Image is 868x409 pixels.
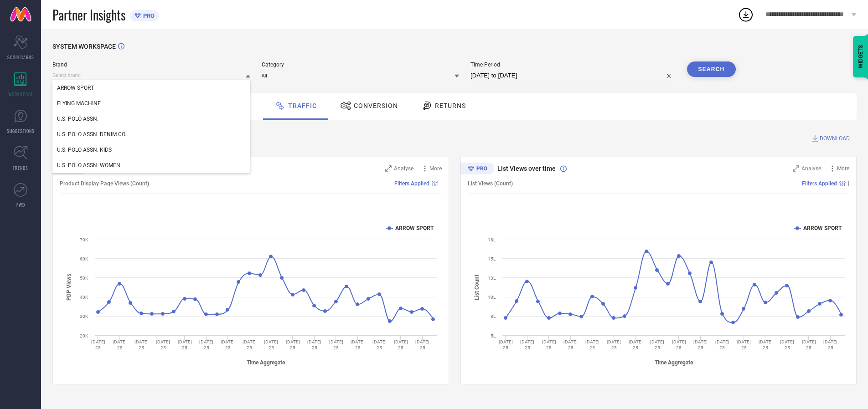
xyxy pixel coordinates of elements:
text: [DATE] 25 [628,339,642,350]
svg: Zoom [385,165,392,172]
text: [DATE] 25 [672,339,686,350]
text: [DATE] 25 [199,339,213,350]
text: ARROW SPORT [803,225,842,231]
span: Product Display Page Views (Count) [60,180,149,187]
text: [DATE] 25 [650,339,664,350]
tspan: List Count [474,274,480,300]
text: 20K [80,333,88,338]
text: [DATE] 25 [693,339,708,350]
text: [DATE] 25 [607,339,621,350]
span: More [429,165,442,172]
text: [DATE] 25 [715,339,729,350]
span: | [440,180,442,187]
span: ARROW SPORT [57,85,94,91]
text: [DATE] 25 [520,339,534,350]
span: Category [262,61,460,68]
text: [DATE] 25 [372,339,387,350]
text: [DATE] 25 [563,339,578,350]
span: List Views over time [497,165,556,172]
text: ARROW SPORT [395,225,434,231]
text: [DATE] 25 [823,339,837,350]
text: [DATE] 25 [585,339,599,350]
text: [DATE] 25 [156,339,170,350]
span: | [848,180,849,187]
text: [DATE] 25 [758,339,772,350]
text: [DATE] 25 [264,339,278,350]
span: Filters Applied [802,180,837,187]
text: 50K [80,276,88,281]
text: [DATE] 25 [737,339,751,350]
tspan: Time Aggregate [247,359,285,366]
text: 40K [80,295,88,300]
text: [DATE] 25 [178,339,192,350]
span: Returns [435,102,466,109]
text: 13L [488,276,496,281]
span: FLYING MACHINE [57,100,101,107]
text: [DATE] 25 [113,339,127,350]
text: [DATE] 25 [351,339,365,350]
span: Time Period [470,61,676,68]
span: Conversion [354,102,398,109]
div: U.S. POLO ASSN. WOMEN [52,158,250,173]
text: [DATE] 25 [542,339,556,350]
text: [DATE] 25 [780,339,794,350]
tspan: PDP Views [66,274,72,301]
div: U.S. POLO ASSN. [52,111,250,127]
svg: Zoom [793,165,799,172]
text: 15L [488,256,496,261]
span: PRO [141,12,155,19]
span: FWD [16,201,25,208]
text: 18L [488,237,496,242]
text: 5L [491,333,496,338]
button: Search [687,61,736,77]
text: [DATE] 25 [134,339,149,350]
text: [DATE] 25 [91,339,105,350]
span: DOWNLOAD [820,134,850,143]
text: [DATE] 25 [286,339,300,350]
div: Premium [460,163,494,176]
span: WORKSPACE [8,91,33,97]
text: [DATE] 25 [221,339,235,350]
text: [DATE] 25 [498,339,512,350]
span: Traffic [288,102,317,109]
span: Analyse [801,165,821,172]
span: Brand [52,61,250,68]
text: [DATE] 25 [801,339,816,350]
input: Select time period [470,70,676,81]
div: ARROW SPORT [52,80,250,96]
text: [DATE] 25 [307,339,321,350]
span: U.S. POLO ASSN. [57,116,98,122]
span: TRENDS [13,164,28,171]
span: SUGGESTIONS [7,128,35,134]
text: [DATE] 25 [243,339,257,350]
div: U.S. POLO ASSN. KIDS [52,142,250,158]
span: Partner Insights [52,5,125,24]
span: U.S. POLO ASSN. DENIM CO. [57,131,126,138]
tspan: Time Aggregate [654,359,693,366]
span: Analyse [394,165,413,172]
span: List Views (Count) [468,180,513,187]
span: SCORECARDS [7,54,34,61]
text: 60K [80,256,88,261]
div: FLYING MACHINE [52,96,250,111]
text: 8L [491,314,496,319]
text: [DATE] 25 [394,339,408,350]
span: U.S. POLO ASSN. WOMEN [57,162,120,169]
text: [DATE] 25 [415,339,429,350]
span: Filters Applied [394,180,429,187]
div: U.S. POLO ASSN. DENIM CO. [52,127,250,142]
text: 10L [488,295,496,300]
text: 30K [80,314,88,319]
span: SYSTEM WORKSPACE [52,43,116,50]
span: U.S. POLO ASSN. KIDS [57,147,112,153]
span: More [837,165,849,172]
div: Open download list [738,6,754,23]
text: [DATE] 25 [329,339,343,350]
input: Select brand [52,71,250,80]
text: 70K [80,237,88,242]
